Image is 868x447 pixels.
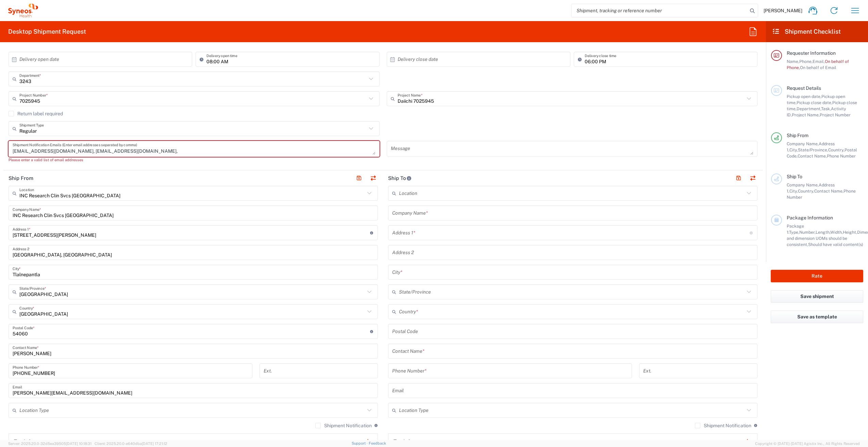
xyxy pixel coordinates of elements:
label: Shipment Notification [315,423,372,428]
span: Company Name, [787,182,819,187]
span: Client: 2025.20.0-e640dba [95,442,167,446]
button: Save as template [771,311,863,323]
span: City, [789,147,798,152]
span: Task, [821,106,831,111]
span: Requester Information [787,50,836,56]
span: Phone Number [827,153,856,159]
span: Contact Name, [814,188,844,194]
span: Type, [789,230,799,235]
input: Shipment, tracking or reference number [571,4,748,17]
h2: Ship To [388,175,412,182]
span: Contact Name, [798,153,827,159]
span: Pickup close date, [797,100,832,105]
span: Email, [813,59,825,64]
label: Return label required [9,111,63,116]
span: Company Name, [787,141,819,146]
h2: Tax Info [14,438,33,445]
span: [DATE] 10:18:31 [66,442,91,446]
span: Pickup open date, [787,94,821,99]
button: Rate [771,270,863,282]
a: Support [352,441,369,445]
span: Country, [828,147,845,152]
span: Project Number [820,112,851,117]
label: Shipment Notification [695,423,751,428]
button: Save shipment [771,290,863,303]
span: Copyright © [DATE]-[DATE] Agistix Inc., All Rights Reserved [755,441,860,447]
span: Project Name, [792,112,820,117]
span: Name, [787,59,799,64]
span: City, [789,188,798,194]
h2: Desktop Shipment Request [8,28,86,36]
span: Package Information [787,215,833,220]
span: Number, [799,230,816,235]
span: Request Details [787,85,821,91]
span: [PERSON_NAME] [764,7,802,14]
span: Package 1: [787,223,804,235]
span: Country, [798,188,814,194]
div: Please enter a valid list of email addresses [9,157,380,163]
h2: Ship From [9,175,33,182]
h2: Shipment Checklist [772,28,841,36]
span: Server: 2025.20.0-32d5ea39505 [8,442,91,446]
span: On behalf of Email [800,65,836,70]
span: State/Province, [798,147,828,152]
span: Department, [797,106,821,111]
span: [DATE] 17:21:12 [142,442,167,446]
span: Width, [830,230,843,235]
span: Length, [816,230,830,235]
a: Feedback [369,441,386,445]
h2: Tax Info [394,438,413,445]
span: Ship From [787,133,808,138]
span: Ship To [787,174,802,179]
span: Phone, [799,59,813,64]
span: Height, [843,230,857,235]
span: Should have valid content(s) [808,242,863,247]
